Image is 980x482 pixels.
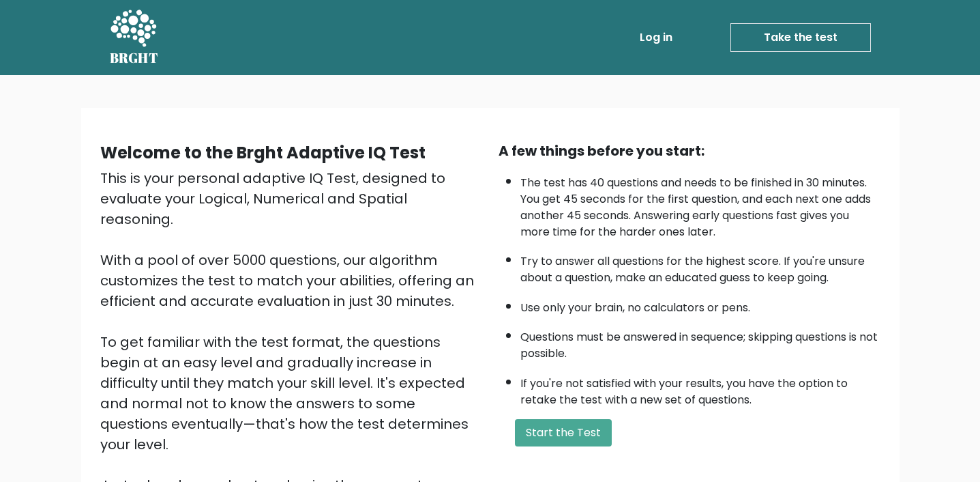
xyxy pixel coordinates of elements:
li: Try to answer all questions for the highest score. If you're unsure about a question, make an edu... [520,246,880,286]
li: Use only your brain, no calculators or pens. [520,293,880,316]
b: Welcome to the Brght Adaptive IQ Test [100,141,426,164]
li: Questions must be answered in sequence; skipping questions is not possible. [520,322,880,362]
a: BRGHT [110,5,159,70]
li: The test has 40 questions and needs to be finished in 30 minutes. You get 45 seconds for the firs... [520,168,880,240]
a: Take the test [730,23,871,52]
div: A few things before you start: [499,141,880,161]
li: If you're not satisfied with your results, you have the option to retake the test with a new set ... [520,369,880,408]
button: Start the Test [515,419,612,446]
h5: BRGHT [110,50,159,66]
a: Log in [634,24,678,51]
